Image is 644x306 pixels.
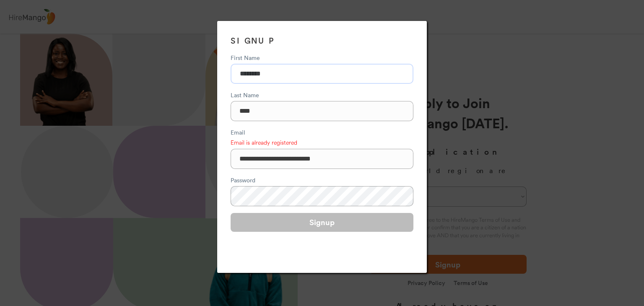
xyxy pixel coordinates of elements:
[231,138,297,147] div: Email is already registered
[231,128,413,137] div: Email
[231,213,413,232] button: Signup
[231,34,413,47] h3: SIGNUP
[231,91,413,99] div: Last Name
[231,53,413,62] div: First Name
[231,176,413,184] div: Password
